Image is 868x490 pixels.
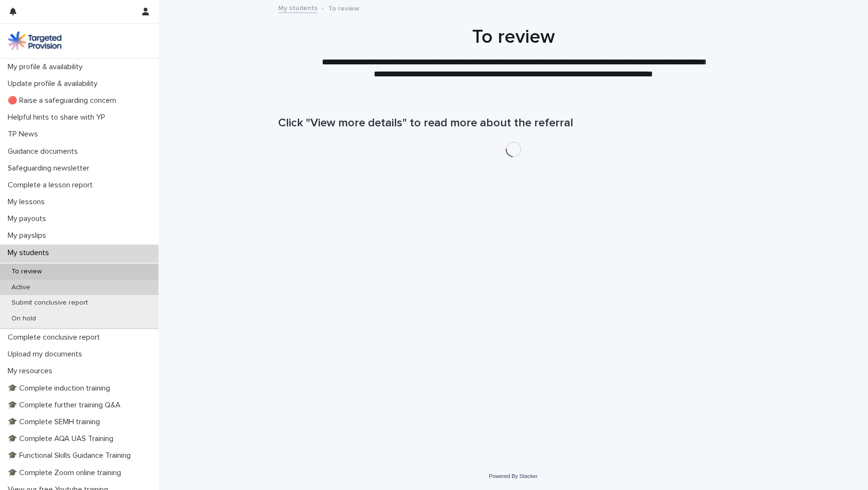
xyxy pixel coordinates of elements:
p: Complete a lesson report [4,181,100,190]
p: Guidance documents [4,147,86,156]
p: Active [4,283,38,292]
p: 🎓 Complete induction training [4,384,118,393]
p: To review [328,2,359,13]
p: Submit conclusive report [4,299,96,307]
p: My lessons [4,197,52,207]
p: Upload my documents [4,350,90,359]
h1: To review [278,25,749,49]
h1: Click "View more details" to read more about the referral [278,116,749,130]
p: My payouts [4,214,54,223]
p: To review [4,268,49,276]
p: Helpful hints to share with YP [4,113,113,122]
p: 🎓 Complete Zoom online training [4,468,129,478]
p: My profile & availability [4,62,90,72]
p: My resources [4,367,60,376]
p: Update profile & availability [4,79,105,88]
a: My students [278,2,318,13]
p: Safeguarding newsletter [4,164,97,173]
p: 🎓 Functional Skills Guidance Training [4,451,138,460]
p: 🎓 Complete further training Q&A [4,401,128,410]
p: My payslips [4,231,54,240]
a: Powered By Stacker [489,473,538,479]
p: Complete conclusive report [4,333,108,342]
p: 🔴 Raise a safeguarding concern [4,96,124,105]
p: My students [4,248,57,257]
p: TP News [4,130,46,139]
p: 🎓 Complete SEMH training [4,417,108,427]
p: 🎓 Complete AQA UAS Training [4,434,121,443]
img: M5nRWzHhSzIhMunXDL62 [8,31,61,50]
p: On hold [4,315,44,323]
